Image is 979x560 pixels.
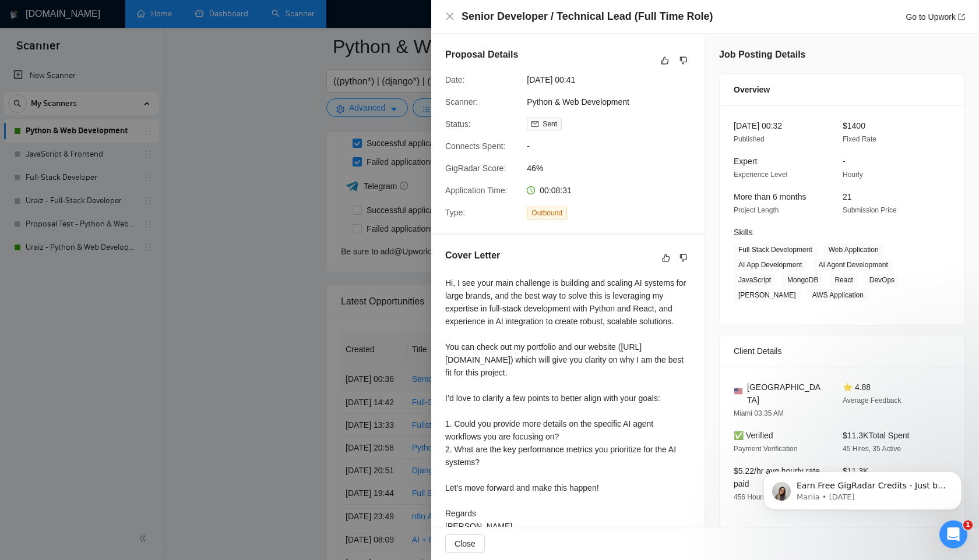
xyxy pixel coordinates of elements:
[734,466,820,488] span: $5.22/hr avg hourly rate paid
[734,121,782,130] span: [DATE] 00:32
[540,186,572,195] span: 00:08:31
[747,381,824,406] span: [GEOGRAPHIC_DATA]
[906,12,965,22] a: Go to Upworkexport
[658,54,672,68] button: like
[808,289,868,302] span: AWS Application
[445,249,500,263] h5: Cover Letter
[679,253,688,263] span: dislike
[734,335,950,367] div: Client Details
[734,445,797,453] span: Payment Verification
[527,207,567,219] span: Outbound
[843,396,901,405] span: Average Feedback
[734,258,807,271] span: AI App Development
[677,54,691,68] button: dislike
[679,56,688,65] span: dislike
[527,186,535,194] span: clock-circle
[734,409,784,417] span: Miami 03:35 AM
[963,520,973,530] span: 1
[455,537,476,550] span: Close
[543,120,557,128] span: Sent
[734,493,766,501] span: 456 Hours
[445,164,506,173] span: GigRadar Score:
[462,9,713,24] h4: Senior Developer / Technical Lead (Full Time Role)
[661,56,669,65] span: like
[51,34,201,321] span: Earn Free GigRadar Credits - Just by Sharing Your Story! 💬 Want more credits for sending proposal...
[734,243,817,256] span: Full Stack Development
[527,162,702,175] span: 46%
[734,83,770,96] span: Overview
[734,289,801,302] span: [PERSON_NAME]
[824,243,883,256] span: Web Application
[51,45,201,55] p: Message from Mariia, sent 2w ago
[939,520,967,548] iframe: Intercom live chat
[783,274,823,286] span: MongoDB
[531,120,538,127] span: mail
[527,73,702,86] span: [DATE] 00:41
[734,387,742,395] img: 🇺🇸
[865,274,899,286] span: DevOps
[843,192,852,201] span: 21
[843,445,901,453] span: 45 Hires, 35 Active
[843,135,876,143] span: Fixed Rate
[445,119,471,129] span: Status:
[445,186,508,195] span: Application Time:
[734,157,757,166] span: Expert
[843,121,865,130] span: $1400
[734,228,753,237] span: Skills
[445,12,455,22] button: Close
[445,141,506,151] span: Connects Spent:
[734,135,765,143] span: Published
[734,171,787,179] span: Experience Level
[843,171,863,179] span: Hourly
[677,251,691,265] button: dislike
[843,382,871,392] span: ⭐ 4.88
[659,251,673,265] button: like
[662,253,670,263] span: like
[843,206,897,214] span: Submission Price
[445,277,691,533] div: Hi, I see your main challenge is building and scaling AI systems for large brands, and the best w...
[719,48,805,62] h5: Job Posting Details
[734,274,776,286] span: JavaScript
[734,206,779,214] span: Project Length
[843,431,909,440] span: $11.3K Total Spent
[445,534,485,553] button: Close
[527,140,702,153] span: -
[445,75,464,84] span: Date:
[843,157,846,166] span: -
[527,95,702,108] span: Python & Web Development
[814,258,892,271] span: AI Agent Development
[445,208,465,217] span: Type:
[445,97,478,107] span: Scanner:
[445,12,455,21] span: close
[734,192,807,201] span: More than 6 months
[958,13,965,20] span: export
[445,48,518,62] h5: Proposal Details
[734,431,773,440] span: ✅ Verified
[830,274,857,286] span: React
[746,447,979,529] iframe: Intercom notifications message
